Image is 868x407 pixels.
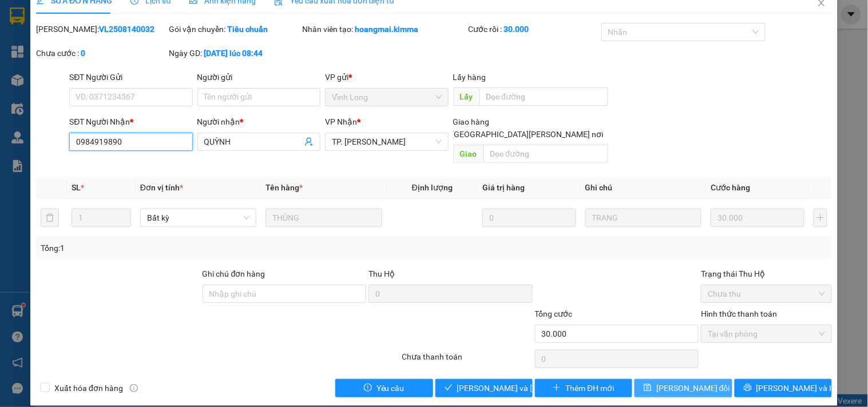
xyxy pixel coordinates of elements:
div: Chưa thanh toán [401,350,533,370]
b: [DATE] lúc 08:44 [204,49,263,58]
div: [PERSON_NAME]: [36,23,167,35]
input: VD: Bàn, Ghế [265,209,382,227]
div: Cước rồi : [469,23,599,35]
b: Tiêu chuẩn [228,25,268,34]
span: save [644,384,652,393]
button: plusThêm ĐH mới [535,379,632,397]
b: VL2508140032 [99,25,154,34]
button: printer[PERSON_NAME] và In [735,379,832,397]
span: Lấy [453,87,479,106]
button: save[PERSON_NAME] đổi [635,379,732,397]
span: exclamation-circle [364,384,372,393]
li: VP TP. [PERSON_NAME] [6,62,79,87]
span: Thêm ĐH mới [565,382,614,394]
b: 107/1 , Đường 2/9 P1, TP Vĩnh Long [79,76,140,110]
span: Giao hàng [453,117,490,126]
span: Định lượng [412,183,453,192]
span: [PERSON_NAME] đổi [656,382,730,394]
span: Giao [453,145,483,163]
span: Chưa thu [708,285,825,302]
li: VP Vĩnh Long [79,62,152,74]
div: Người nhận [197,115,320,128]
input: Ghi Chú [585,209,701,227]
input: 0 [711,209,804,227]
button: check[PERSON_NAME] và [PERSON_NAME] hàng [435,379,533,397]
span: Yêu cầu [376,382,405,394]
label: Hình thức thanh toán [701,309,777,318]
b: hoangmai.kimma [355,25,418,34]
th: Ghi chú [581,177,706,199]
span: Xuất hóa đơn hàng [50,382,128,394]
div: Chưa cước : [36,47,167,59]
span: Tên hàng [265,183,303,192]
span: Vĩnh Long [332,89,441,106]
input: Dọc đường [483,145,608,163]
span: TP. Hồ Chí Minh [332,133,441,150]
b: 30.000 [504,25,529,34]
span: Tổng cước [535,309,573,318]
span: plus [553,384,561,393]
div: SĐT Người Gửi [69,71,192,83]
span: Thu Hộ [368,269,395,278]
b: 0 [81,49,85,58]
span: Cước hàng [711,183,750,192]
span: [PERSON_NAME] và In [756,382,837,394]
span: [GEOGRAPHIC_DATA][PERSON_NAME] nơi [447,128,608,141]
label: Ghi chú đơn hàng [203,269,265,278]
span: SL [72,183,81,192]
button: delete [41,209,59,227]
span: Bất kỳ [147,209,249,226]
span: [PERSON_NAME] và [PERSON_NAME] hàng [457,382,612,394]
span: check [445,384,453,393]
div: Ngày GD: [169,47,300,59]
span: user-add [304,137,314,146]
button: plus [814,209,827,227]
span: Lấy hàng [453,73,486,82]
div: VP gửi [325,71,448,83]
img: logo.jpg [6,6,46,46]
button: exclamation-circleYêu cầu [335,379,433,397]
div: Gói vận chuyển: [169,23,300,35]
li: [PERSON_NAME] - 0931936768 [6,6,166,49]
div: Trạng thái Thu Hộ [701,268,831,280]
span: Đơn vị tính [140,183,183,192]
input: Dọc đường [479,87,608,106]
span: printer [744,384,752,393]
div: Tổng: 1 [41,242,336,254]
span: VP Nhận [325,117,357,126]
div: Người gửi [197,71,320,83]
span: Giá trị hàng [482,183,525,192]
input: Ghi chú đơn hàng [203,285,367,303]
input: 0 [482,209,576,227]
span: environment [79,77,87,85]
div: Nhân viên tạo: [302,23,466,35]
span: info-circle [130,384,138,392]
span: Tại văn phòng [708,325,825,342]
div: SĐT Người Nhận [69,115,192,128]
